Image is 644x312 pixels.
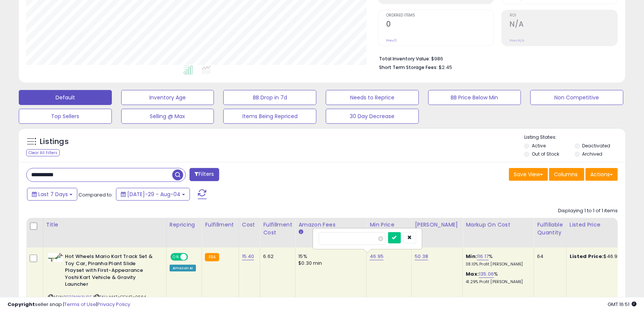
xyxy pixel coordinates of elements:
img: 31GXXdChkeL._SL40_.jpg [48,253,63,262]
a: 50.38 [415,253,428,260]
span: | SKU: MAT-GFY47-9564 [93,294,146,300]
div: Clear All Filters [26,149,60,156]
button: BB Drop in 7d [223,90,316,105]
span: ROI [510,13,617,18]
div: 6.62 [263,253,289,260]
button: Selling @ Max [121,109,214,124]
span: ON [171,254,181,260]
button: Inventory Age [121,90,214,105]
div: Min Price [370,221,408,229]
h5: Listings [40,136,69,147]
p: 38.10% Profit [PERSON_NAME] [466,262,528,267]
th: The percentage added to the cost of goods (COGS) that forms the calculator for Min & Max prices. [463,218,534,247]
div: Fulfillable Quantity [537,221,563,237]
span: Ordered Items [386,13,494,18]
button: [DATE]-29 - Aug-04 [116,188,190,201]
label: Archived [582,151,603,157]
b: Short Term Storage Fees: [379,64,438,70]
button: Default [19,90,112,105]
span: $2.45 [439,64,452,71]
small: FBA [205,253,219,261]
a: 15.40 [242,253,254,260]
small: Amazon Fees. [298,229,303,235]
span: Compared to: [78,191,113,198]
label: Out of Stock [532,151,559,157]
span: Last 7 Days [38,190,68,198]
div: Fulfillment Cost [263,221,292,237]
li: $986 [379,54,612,63]
h2: N/A [510,20,617,30]
div: Title [46,221,163,229]
strong: Copyright [8,301,35,308]
div: Cost [242,221,257,229]
b: Hot Wheels Mario Kart Track Set & Toy Car, Piranha Plant Slide Playset with First-Appearance Yosh... [65,253,156,290]
button: Items Being Repriced [223,109,316,124]
label: Deactivated [582,142,611,149]
b: Total Inventory Value: [379,55,430,62]
button: Actions [585,168,618,181]
div: % [466,271,528,285]
div: [PERSON_NAME] [415,221,459,229]
button: Filters [190,168,219,181]
div: 64 [537,253,560,260]
div: Displaying 1 to 1 of 1 items [558,207,618,214]
div: seller snap | | [8,301,130,308]
a: 135.06 [479,270,494,278]
p: Listing States: [524,134,625,141]
button: 30 Day Decrease [326,109,419,124]
a: B07RNW3HRF [63,294,92,300]
a: 46.95 [370,253,384,260]
div: $46.95 [570,253,632,260]
button: BB Price Below Min [428,90,521,105]
div: Amazon AI [170,265,196,271]
small: Prev: N/A [510,38,524,43]
button: Top Sellers [19,109,112,124]
button: Save View [509,168,548,181]
div: Repricing [170,221,199,229]
button: Last 7 Days [27,188,77,201]
span: 2025-08-12 16:51 GMT [608,301,636,308]
b: Max: [466,270,479,277]
div: $0.30 min [298,260,361,267]
span: OFF [187,254,199,260]
div: 15% [298,253,361,260]
a: Privacy Policy [97,301,130,308]
p: 41.29% Profit [PERSON_NAME] [466,279,528,285]
button: Non Competitive [530,90,623,105]
label: Active [532,142,546,149]
small: Prev: 0 [386,38,397,43]
button: Columns [549,168,584,181]
div: % [466,253,528,267]
div: Fulfillment [205,221,235,229]
div: Amazon Fees [298,221,363,229]
a: 116.17 [477,253,489,260]
span: Columns [554,171,578,178]
h2: 0 [386,20,494,30]
b: Listed Price: [570,253,604,260]
span: [DATE]-29 - Aug-04 [127,190,181,198]
div: Markup on Cost [466,221,531,229]
button: Needs to Reprice [326,90,419,105]
b: Min: [466,253,477,260]
a: Terms of Use [64,301,96,308]
div: Listed Price [570,221,635,229]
